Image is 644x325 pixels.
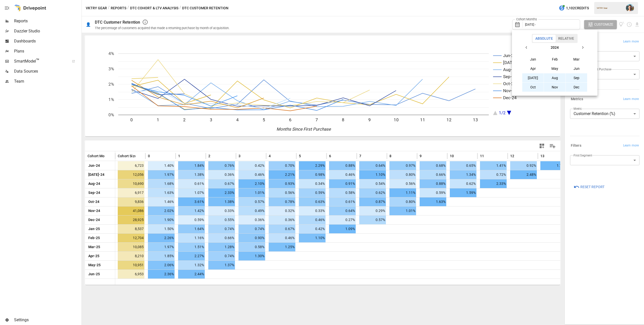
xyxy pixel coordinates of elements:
button: 2024 [531,43,578,52]
button: Sep [566,73,587,82]
button: Apr [522,64,544,73]
button: Dec [566,83,587,92]
button: Relative [555,35,577,42]
button: [DATE] [522,73,544,82]
button: Feb [544,55,566,64]
button: Aug [544,73,566,82]
button: Mar [566,55,587,64]
button: May [544,64,566,73]
button: Absolute [533,35,556,42]
button: Jan [522,55,544,64]
button: Oct [522,83,544,92]
button: Nov [544,83,566,92]
button: Jun [566,64,587,73]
